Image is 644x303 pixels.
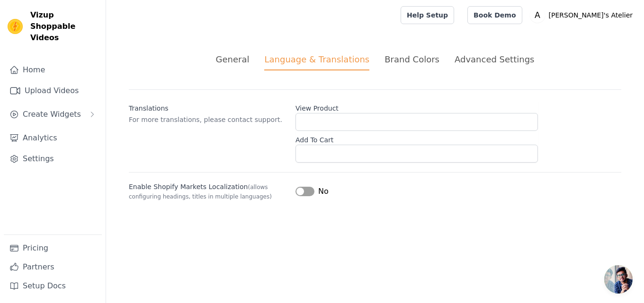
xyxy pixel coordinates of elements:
a: Open chat [604,265,633,294]
div: Language & Translations [264,53,369,70]
img: Vizup [8,19,23,34]
a: Analytics [4,129,102,147]
a: Book Demo [467,6,522,24]
label: Add To Cart [295,131,538,145]
p: For more translations, please contact support. [129,115,288,124]
div: Translations [129,100,288,113]
a: Partners [4,258,102,277]
label: Enable Shopify Markets Localization [129,182,288,201]
button: No [295,186,329,197]
button: A [PERSON_NAME]'s Atelier [530,7,636,24]
a: Upload Videos [4,81,102,100]
div: Brand Colors [385,53,439,66]
a: Setup Docs [4,277,102,295]
a: Pricing [4,239,102,258]
span: Create Widgets [23,109,81,120]
a: Home [4,61,102,79]
span: No [318,186,329,197]
div: General [216,53,250,66]
button: Create Widgets [4,105,102,124]
a: Settings [4,149,102,168]
label: View Product [295,100,538,113]
a: Help Setup [401,6,454,24]
text: A [535,10,540,20]
div: Advanced Settings [455,53,534,66]
p: [PERSON_NAME]'s Atelier [545,7,636,24]
span: Vizup Shoppable Videos [30,9,98,43]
